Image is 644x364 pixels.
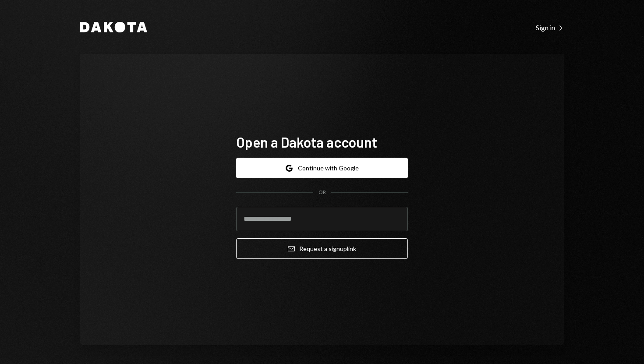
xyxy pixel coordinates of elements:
div: OR [318,189,326,196]
a: Sign in [536,22,564,32]
h1: Open a Dakota account [236,133,408,151]
button: Request a signuplink [236,238,408,259]
button: Continue with Google [236,158,408,178]
div: Sign in [536,23,564,32]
